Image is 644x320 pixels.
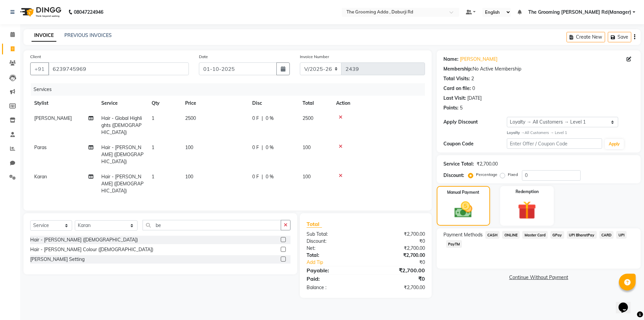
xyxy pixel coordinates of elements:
div: 5 [460,104,463,111]
div: Total: [302,252,366,259]
span: | [262,115,263,122]
div: Payable: [302,266,366,274]
th: Action [332,96,425,111]
div: ₹0 [366,238,430,245]
div: [DATE] [467,95,482,102]
div: Sub Total: [302,231,366,238]
button: Create New [567,32,605,42]
a: PREVIOUS INVOICES [64,32,112,38]
div: Paid: [302,275,366,283]
span: Paras [34,144,47,150]
div: ₹2,700.00 [366,252,430,259]
span: Hair - [PERSON_NAME] ([DEMOGRAPHIC_DATA]) [101,144,144,165]
span: Karan [34,174,47,180]
img: _cash.svg [449,199,478,220]
span: 100 [185,174,193,180]
div: Apply Discount [443,119,507,126]
div: Service Total: [443,161,474,168]
span: CARD [599,231,614,239]
th: Stylist [30,96,97,111]
span: Total [307,221,322,228]
span: 1 [152,174,154,180]
span: 0 % [266,144,274,151]
input: Enter Offer / Coupon Code [507,138,602,149]
div: Card on file: [443,85,471,92]
input: Search by Name/Mobile/Email/Code [48,62,189,75]
img: logo [17,3,63,21]
div: ₹2,700.00 [366,245,430,252]
div: Discount: [302,238,366,245]
div: Services [31,83,430,96]
iframe: chat widget [616,293,637,313]
strong: Loyalty → [507,130,525,135]
div: ₹2,700.00 [366,284,430,291]
span: UPI BharatPay [567,231,597,239]
div: All Customers → Level 1 [507,130,634,136]
span: [PERSON_NAME] [34,115,72,121]
b: 08047224946 [74,3,103,21]
div: Net: [302,245,366,252]
span: The Grooming [PERSON_NAME] Rd(Manager) [528,9,631,16]
div: ₹0 [376,259,430,266]
span: 0 F [252,173,259,180]
label: Invoice Number [300,54,329,60]
th: Disc [248,96,299,111]
span: Master Card [522,231,548,239]
div: Hair - [PERSON_NAME] ([DEMOGRAPHIC_DATA]) [30,236,138,243]
th: Qty [148,96,181,111]
div: 0 [472,85,475,92]
span: 2500 [185,115,196,121]
th: Service [97,96,148,111]
span: 2500 [303,115,313,121]
div: Balance : [302,284,366,291]
div: Coupon Code [443,140,507,147]
span: CASH [485,231,500,239]
div: Membership: [443,65,473,73]
span: | [262,144,263,151]
label: Fixed [508,172,518,178]
div: Discount: [443,172,464,179]
button: Apply [605,139,624,149]
span: 0 F [252,115,259,122]
a: Add Tip [302,259,376,266]
span: 1 [152,144,154,150]
label: Date [199,54,208,60]
div: [PERSON_NAME] Setting [30,256,85,263]
img: _gift.svg [512,199,542,222]
a: [PERSON_NAME] [460,56,497,63]
label: Percentage [476,172,497,178]
span: 0 % [266,115,274,122]
span: 0 % [266,173,274,180]
span: 100 [303,144,311,150]
span: 100 [303,174,311,180]
span: PayTM [446,240,462,248]
div: Points: [443,104,459,111]
th: Total [299,96,332,111]
div: ₹2,700.00 [477,161,498,168]
div: ₹0 [366,275,430,283]
div: ₹2,700.00 [366,266,430,274]
span: Hair - [PERSON_NAME] ([DEMOGRAPHIC_DATA]) [101,174,144,194]
div: Name: [443,56,459,63]
div: ₹2,700.00 [366,231,430,238]
input: Search or Scan [143,220,281,230]
div: Hair - [PERSON_NAME] Colour ([DEMOGRAPHIC_DATA]) [30,246,153,253]
a: Continue Without Payment [438,274,639,281]
label: Redemption [516,189,539,195]
span: 0 F [252,144,259,151]
button: +91 [30,62,49,75]
a: INVOICE [32,30,56,42]
label: Client [30,54,41,60]
span: | [262,173,263,180]
div: No Active Membership [443,65,634,73]
span: Hair - Global Highlights ([DEMOGRAPHIC_DATA]) [101,115,142,135]
div: Total Visits: [443,75,470,82]
span: 1 [152,115,154,121]
div: Last Visit: [443,95,466,102]
span: GPay [550,231,564,239]
span: Payment Methods [443,231,483,238]
span: ONLINE [502,231,520,239]
div: 2 [471,75,474,82]
button: Save [608,32,631,42]
span: UPI [616,231,627,239]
